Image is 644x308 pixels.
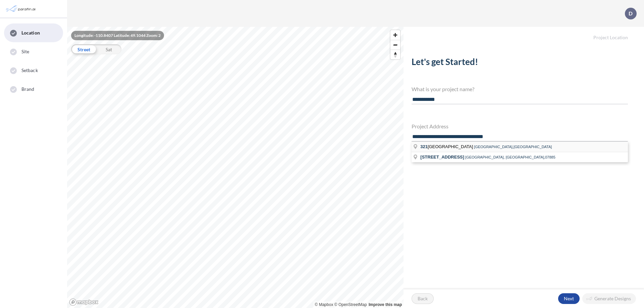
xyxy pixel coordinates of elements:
a: Mapbox homepage [69,298,99,306]
span: Location [21,29,40,36]
a: Mapbox [315,302,333,307]
canvas: Map [67,27,404,308]
span: [GEOGRAPHIC_DATA] [420,144,474,149]
span: [GEOGRAPHIC_DATA],[GEOGRAPHIC_DATA] [474,145,552,149]
span: Setback [21,67,38,74]
span: 321 [420,144,428,149]
div: Sat [96,44,121,54]
h4: What is your project name? [412,86,628,92]
div: Longitude: -110.8407 Latitude: 49.1044 Zoom: 2 [71,31,164,40]
button: Reset bearing to north [390,50,400,59]
span: [STREET_ADDRESS] [420,155,464,160]
button: Zoom out [390,40,400,50]
h4: Project Address [412,123,628,129]
h5: Project Location [404,27,644,41]
p: D [629,10,633,16]
button: Next [558,293,580,304]
button: Zoom in [390,30,400,40]
span: Site [21,48,29,55]
a: Improve this map [369,302,402,307]
h2: Let's get Started! [412,57,628,70]
div: Street [71,44,96,54]
img: Parafin [5,3,38,15]
span: [GEOGRAPHIC_DATA], [GEOGRAPHIC_DATA],07885 [465,155,555,159]
p: Next [564,295,574,302]
span: Brand [21,86,35,93]
a: OpenStreetMap [334,302,367,307]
